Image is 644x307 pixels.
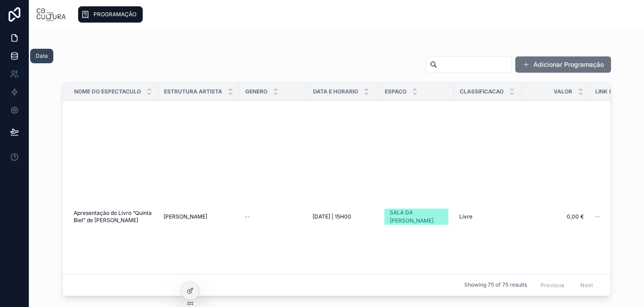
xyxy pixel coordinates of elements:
span: Data E Horario [313,88,358,95]
div: SALA DA [PERSON_NAME] [390,209,443,225]
span: [PERSON_NAME] [163,213,207,220]
img: App logo [36,7,66,22]
span: Link Bilheteira [595,88,640,95]
span: Valor [554,88,572,95]
span: [DATE] | 15H00 [313,213,351,220]
span: Estrutura Artista [164,88,222,95]
a: 0,00 € [527,213,584,220]
span: -- [595,213,600,220]
span: PROGRAMAÇÃO [93,11,136,18]
span: Genero [245,88,267,95]
a: Livre [459,213,516,220]
a: [PERSON_NAME] [163,213,234,220]
button: Adicionar Programação [515,56,611,73]
a: PROGRAMAÇÃO [78,6,143,23]
div: Data [36,52,48,60]
a: SALA DA [PERSON_NAME] [384,209,448,225]
a: -- [245,213,302,220]
span: Nome Do Espectaculo [74,88,141,95]
a: Apresentação do Livro “Quinta Biel” de [PERSON_NAME] [74,209,153,224]
span: Classificacao [460,88,504,95]
a: [DATE] | 15H00 [313,213,373,220]
span: -- [245,213,250,220]
span: Showing 75 of 75 results [464,282,527,289]
span: Espaco [385,88,406,95]
div: scrollable content [74,5,637,24]
span: Livre [459,213,472,220]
